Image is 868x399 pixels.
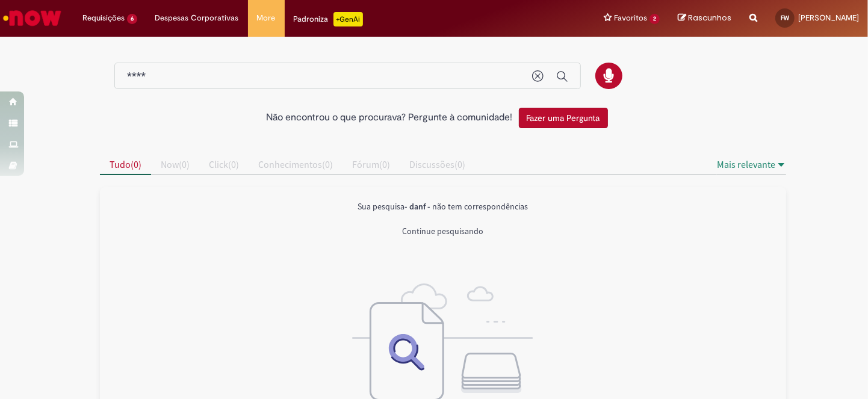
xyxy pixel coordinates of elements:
button: Fazer uma Pergunta [519,108,608,128]
span: 2 [649,14,660,24]
span: Rascunhos [688,12,731,23]
img: ServiceNow [1,6,63,30]
h2: Não encontrou o que procurava? Pergunte à comunidade! [267,113,513,123]
span: [PERSON_NAME] [798,13,859,23]
span: More [257,12,276,24]
span: Favoritos [614,12,647,24]
span: FW [781,14,789,22]
span: Requisições [82,12,125,24]
span: 6 [127,14,137,24]
div: Padroniza [294,12,363,26]
a: Rascunhos [678,13,731,24]
span: Despesas Corporativas [155,12,239,24]
p: +GenAi [333,12,363,26]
